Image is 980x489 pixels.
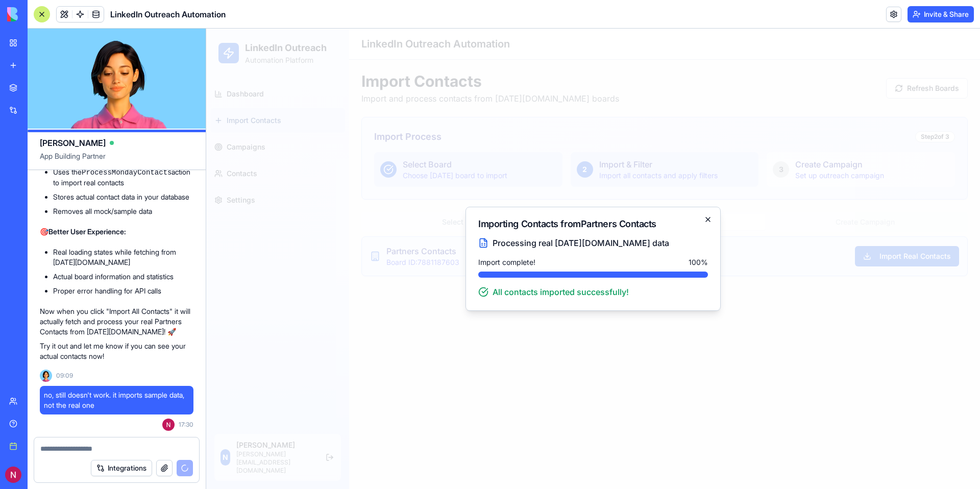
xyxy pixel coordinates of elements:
[5,467,21,483] img: ACg8ocJljcJVg63MWo_Oqugo6CogbWKjB1eTSiEZrtMFNxPnnvPnrg=s96-c
[286,257,423,270] span: All contacts imported successfully!
[40,370,52,382] img: Ella_00000_wcx2te.png
[82,168,171,177] code: ProcessMondayContacts
[40,306,193,337] p: Now when you click "Import All Contacts" it will actually fetch and process your real Partners Co...
[53,206,193,216] li: Removes all mock/sample data
[91,460,152,476] button: Integrations
[110,8,226,20] span: LinkedIn Outreach Automation
[7,7,70,21] img: logo
[53,192,193,202] li: Stores actual contact data in your database
[286,208,463,221] span: Processing real [DATE][DOMAIN_NAME] data
[53,167,193,188] li: Uses the action to import real contacts
[272,229,329,239] span: Import complete!
[53,247,193,267] li: Real loading states while fetching from [DATE][DOMAIN_NAME]
[40,341,193,361] p: Try it out and let me know if you can see your actual contacts now!
[53,272,193,282] li: Actual board information and statistics
[56,372,73,380] span: 09:09
[40,227,193,237] p: 🎯
[179,421,193,429] span: 17:30
[48,227,126,236] strong: Better User Experience:
[40,137,106,149] span: [PERSON_NAME]
[53,286,193,296] li: Proper error handling for API calls
[44,390,189,410] span: no, still doesn't work. it imports sample data, not the real one
[482,229,502,239] span: 100 %
[908,6,974,22] button: Invite & Share
[272,191,502,200] h2: Importing Contacts from Partners Contacts
[162,419,175,431] img: ACg8ocJljcJVg63MWo_Oqugo6CogbWKjB1eTSiEZrtMFNxPnnvPnrg=s96-c
[40,151,193,169] span: App Building Partner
